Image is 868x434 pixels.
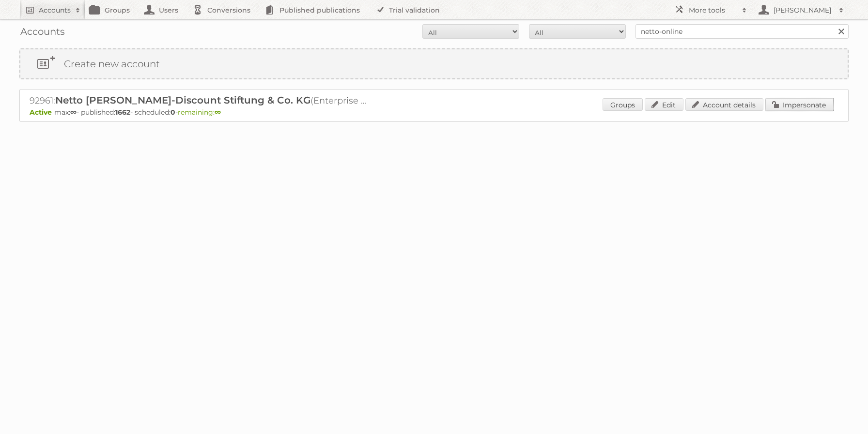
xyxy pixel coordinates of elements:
[603,98,643,111] a: Groups
[178,108,221,117] span: remaining:
[685,98,763,111] a: Account details
[39,5,71,15] h2: Accounts
[20,49,848,78] a: Create new account
[645,98,683,111] a: Edit
[689,5,737,15] h2: More tools
[170,108,175,117] strong: 0
[30,108,838,117] p: max: - published: - scheduled: -
[70,108,77,117] strong: ∞
[771,5,834,15] h2: [PERSON_NAME]
[115,108,130,117] strong: 1662
[30,94,369,107] h2: 92961: (Enterprise ∞)
[765,98,834,111] a: Impersonate
[30,108,54,117] span: Active
[55,94,310,106] span: Netto [PERSON_NAME]-Discount Stiftung & Co. KG
[215,108,221,117] strong: ∞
